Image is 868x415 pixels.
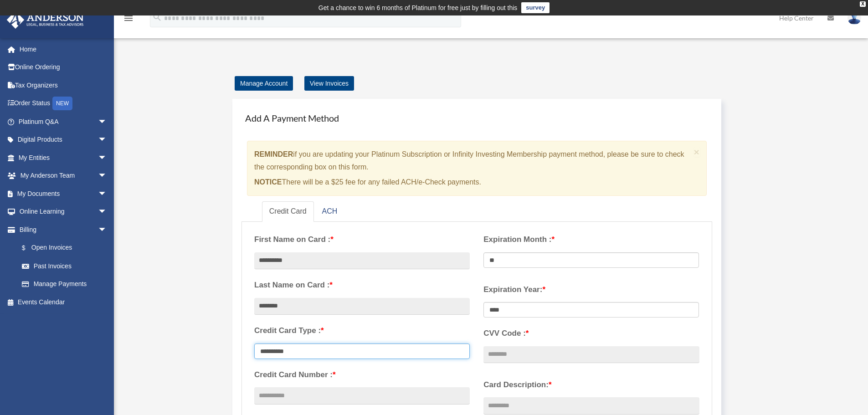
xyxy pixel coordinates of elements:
[6,220,121,239] a: Billingarrow_drop_down
[6,293,121,311] a: Events Calendar
[98,184,116,203] span: arrow_drop_down
[318,2,518,13] div: Get a chance to win 6 months of Platinum for free just by filling out this
[27,242,31,254] span: $
[98,131,116,149] span: arrow_drop_down
[521,2,550,13] a: survey
[123,13,134,24] i: menu
[254,368,470,382] label: Credit Card Number :
[6,76,121,94] a: Tax Organizers
[247,141,707,196] div: if you are updating your Platinum Subscription or Infinity Investing Membership payment method, p...
[4,11,87,29] img: Anderson Advisors Platinum Portal
[6,184,121,203] a: My Documentsarrow_drop_down
[235,76,293,91] a: Manage Account
[52,97,72,110] div: NEW
[694,147,700,157] span: ×
[6,40,121,58] a: Home
[304,76,354,91] a: View Invoices
[483,283,699,297] label: Expiration Year:
[254,176,690,189] p: There will be a $25 fee for any failed ACH/e-Check payments.
[6,149,121,167] a: My Entitiesarrow_drop_down
[315,201,345,222] a: ACH
[13,257,121,275] a: Past Invoices
[6,203,121,221] a: Online Learningarrow_drop_down
[98,149,116,167] span: arrow_drop_down
[847,11,861,25] img: User Pic
[694,147,700,157] button: Close
[6,167,121,185] a: My Anderson Teamarrow_drop_down
[254,233,470,246] label: First Name on Card :
[483,327,699,340] label: CVV Code :
[254,150,293,158] strong: REMINDER
[6,58,121,77] a: Online Ordering
[152,12,162,22] i: search
[98,113,116,131] span: arrow_drop_down
[6,94,121,113] a: Order StatusNEW
[6,131,121,149] a: Digital Productsarrow_drop_down
[13,239,121,257] a: $Open Invoices
[254,278,470,292] label: Last Name on Card :
[483,378,699,392] label: Card Description:
[254,178,282,186] strong: NOTICE
[254,324,470,338] label: Credit Card Type :
[98,167,116,185] span: arrow_drop_down
[860,1,866,7] div: close
[98,203,116,221] span: arrow_drop_down
[13,275,116,293] a: Manage Payments
[262,201,314,222] a: Credit Card
[241,108,712,128] h4: Add A Payment Method
[6,113,121,131] a: Platinum Q&Aarrow_drop_down
[483,233,699,246] label: Expiration Month :
[98,220,116,239] span: arrow_drop_down
[123,16,134,24] a: menu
